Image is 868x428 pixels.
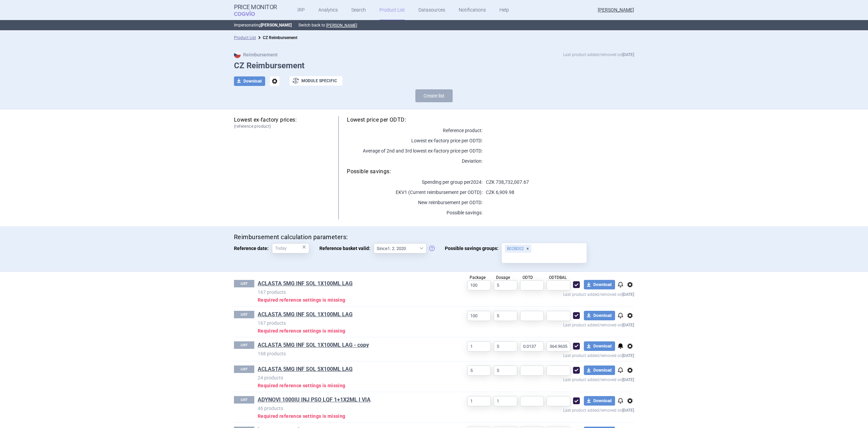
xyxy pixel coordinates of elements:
p: CZK 738,732,007.67 [482,179,634,185]
p: 168 products [258,350,446,357]
li: CZ Reimbursement [256,34,297,41]
h1: ADYNOVI 1000IU INJ PSO LQF 1+1X2ML I VIA [258,396,446,405]
p: LIST [234,341,254,349]
span: COGVIO [234,11,264,16]
input: Reference date:× [272,243,309,253]
span: (reference product) [234,124,330,129]
button: [PERSON_NAME] [326,23,357,28]
img: CZ [234,51,241,58]
p: Average of 2nd and 3rd lowest ex-factory price per ODTD: [347,147,482,154]
strong: Price Monitor [234,4,277,11]
button: Download [584,396,615,406]
p: Last product added/removed on [563,51,634,58]
a: ACLASTA 5MG INF SOL 1X100ML LAG [258,311,353,318]
span: Possible savings groups: [445,243,502,253]
p: Required reference settings is missing [258,413,446,420]
p: LIST [234,365,254,373]
p: Last product added/removed on [446,352,634,358]
strong: [DATE] [622,292,634,297]
span: Package [470,275,486,280]
li: Product List [234,34,256,41]
h4: Reimbursement calculation parameters: [234,233,634,242]
h1: ACLASTA 5MG INF SOL 1X100ML LAG [258,311,446,320]
p: 167 products [258,289,446,296]
strong: [DATE] [622,52,634,57]
button: Download [584,365,615,375]
h1: CZ Reimbursement [234,61,634,71]
p: Required reference settings is missing [258,328,446,334]
p: Last product added/removed on [446,406,634,413]
p: 24 products [258,374,446,381]
span: ODTDBAL [549,275,567,280]
button: Create list [415,89,453,102]
p: Required reference settings is missing [258,382,446,389]
strong: [DATE] [622,408,634,413]
input: Possible savings groups:B02BD02 [504,253,584,262]
p: Last product added/removed on [446,376,634,382]
strong: [DATE] [622,353,634,358]
button: Module specific [290,76,342,86]
h1: ACLASTA 5MG INF SOL 1X100ML LAG - copy [258,341,446,350]
p: Last product added/removed on [446,321,634,327]
button: Download [584,311,615,320]
a: ADYNOVI 1000IU INJ PSO LQF 1+1X2ML I VIA [258,396,371,404]
strong: Reimbursement [234,52,278,57]
select: Reference basket valid: [374,243,427,253]
button: Download [234,76,265,86]
p: Lowest ex-factory price per ODTD: [347,137,482,144]
p: LIST [234,396,254,404]
a: ACLASTA 5MG INF SOL 1X100ML LAG [258,280,353,287]
p: 46 products [258,405,446,412]
strong: [DATE] [622,323,634,327]
p: Possible savings: [347,209,482,216]
p: Last product added/removed on [446,290,634,297]
p: New reimbursement per ODTD: [347,199,482,206]
p: CZK 6,909.98 [482,189,634,196]
p: Required reference settings is missing [258,297,446,303]
p: LIST [234,280,254,287]
h5: Possible savings: [347,168,634,175]
span: Reference basket valid: [319,243,374,253]
a: Price MonitorCOGVIO [234,4,277,17]
div: B02BD02 [505,245,531,253]
h5: Lowest price per ODTD: [347,116,634,124]
h1: ACLASTA 5MG INF SOL 1X100ML LAG [258,280,446,289]
a: Product List [234,35,256,40]
strong: [PERSON_NAME] [261,23,292,28]
p: Spending per group per 2024 : [347,179,482,185]
p: Deviation: [347,158,482,164]
span: ODTD [522,275,533,280]
button: Download [584,341,615,351]
p: Impersonating Switch back to [234,20,634,30]
span: Dosage [496,275,510,280]
strong: [DATE] [622,377,634,382]
p: Reference product: [347,127,482,134]
button: Download [584,280,615,289]
div: × [302,243,306,251]
h1: ACLASTA 5MG INF SOL 5X100ML LAG [258,365,446,374]
p: 167 products [258,320,446,326]
span: Reference date: [234,243,272,253]
a: ACLASTA 5MG INF SOL 1X100ML LAG - copy [258,341,369,349]
a: ACLASTA 5MG INF SOL 5X100ML LAG [258,365,353,373]
p: EKV1 (Current reimbursement per ODTD): [347,189,482,196]
p: LIST [234,311,254,318]
strong: CZ Reimbursement [263,35,297,40]
h5: Lowest ex-factory prices: [234,116,330,129]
